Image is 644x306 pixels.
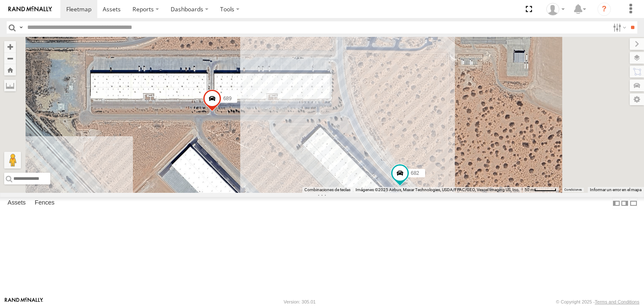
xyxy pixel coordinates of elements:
[223,96,231,101] span: 689
[18,21,24,34] label: Search Query
[4,80,16,91] label: Measure
[411,170,419,176] span: 682
[5,298,43,306] a: Visit our Website
[525,187,534,192] span: 50 m
[284,299,316,304] div: Version: 305.01
[610,21,628,34] label: Search Filter Options
[31,197,59,209] label: Fences
[4,52,16,64] button: Zoom out
[4,41,16,52] button: Zoom in
[621,197,629,209] label: Dock Summary Table to the Right
[595,299,639,304] a: Terms and Conditions
[3,197,30,209] label: Assets
[4,152,21,169] button: Arrastra el hombrecito naranja al mapa para abrir Street View
[8,6,52,12] img: rand-logo.svg
[630,93,644,105] label: Map Settings
[612,197,621,209] label: Dock Summary Table to the Left
[522,187,559,193] button: Escala del mapa: 50 m por 49 píxeles
[590,187,641,192] a: Informar un error en el mapa
[4,64,16,75] button: Zoom Home
[543,3,568,16] div: foxconn f
[304,187,351,193] button: Combinaciones de teclas
[356,187,519,192] span: Imágenes ©2025 Airbus, Maxar Technologies, USDA/FPAC/GEO, Vexcel Imaging US, Inc.
[564,188,582,192] a: Condiciones
[629,197,638,209] label: Hide Summary Table
[597,3,611,16] i: ?
[556,299,639,304] div: © Copyright 2025 -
